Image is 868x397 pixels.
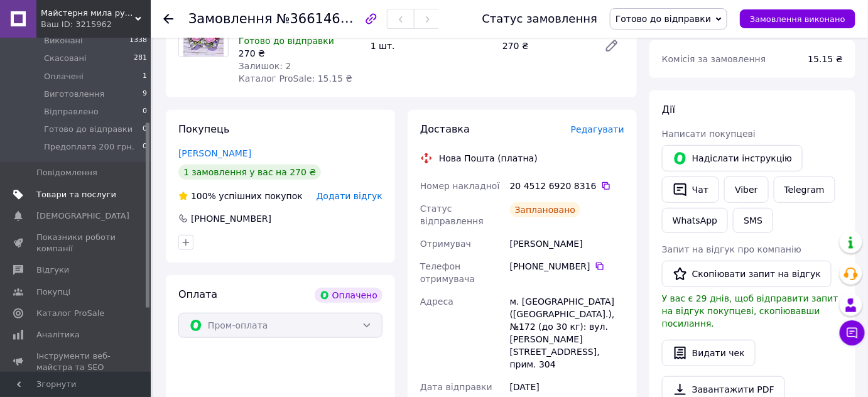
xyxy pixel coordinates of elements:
span: Показники роботи компанії [36,232,116,254]
div: 1 замовлення у вас на 270 ₴ [178,165,321,180]
span: Скасовані [44,53,87,64]
span: [DEMOGRAPHIC_DATA] [36,210,129,222]
div: м. [GEOGRAPHIC_DATA] ([GEOGRAPHIC_DATA].), №172 (до 30 кг): вул. [PERSON_NAME][STREET_ADDRESS], п... [507,290,627,376]
span: Покупець [178,123,230,135]
span: Редагувати [571,124,624,134]
span: Товари та послуги [36,189,116,200]
span: №366146980 [276,11,366,26]
div: [PHONE_NUMBER] [510,260,624,273]
button: Замовлення виконано [740,9,855,28]
span: Інструменти веб-майстра та SEO [36,351,116,373]
div: Заплановано [510,202,581,217]
a: Viber [724,177,768,203]
a: Редагувати [599,33,624,58]
span: Написати покупцеві [662,129,756,139]
span: Каталог ProSale [36,308,104,319]
span: Замовлення виконано [750,14,845,24]
span: 281 [134,53,147,64]
span: Повідомлення [36,167,97,178]
div: 20 4512 6920 8316 [510,180,624,192]
span: Додати відгук [317,191,382,201]
span: Відправлено [44,106,99,117]
div: Повернутися назад [163,13,173,25]
span: 1 [143,71,147,82]
div: Статус замовлення [482,13,598,25]
button: Надіслати інструкцію [662,145,803,171]
span: Залишок: 2 [239,61,291,71]
span: 9 [143,89,147,100]
div: Ваш ID: 3215962 [41,19,151,30]
a: [PERSON_NAME] [178,148,251,158]
span: Аналітика [36,329,80,340]
a: Telegram [774,177,835,203]
span: Телефон отримувача [420,261,475,284]
span: Виконані [44,35,83,46]
span: Отримувач [420,239,471,249]
button: SMS [733,208,773,233]
div: Нова Пошта (платна) [436,152,541,165]
span: Номер накладної [420,181,500,191]
span: Доставка [420,123,470,135]
span: Дата відправки [420,382,492,392]
button: Чат [662,177,719,203]
span: Готово до відправки [44,124,133,135]
span: 100% [191,191,216,201]
span: 1338 [129,35,147,46]
span: Майстерня мила ручної роботи [41,8,135,19]
button: Скопіювати запит на відгук [662,261,832,287]
button: Видати чек [662,340,756,366]
span: Готово до відправки [616,14,711,24]
span: У вас є 29 днів, щоб відправити запит на відгук покупцеві, скопіювавши посилання. [662,293,838,329]
span: Відгуки [36,264,69,276]
div: 270 ₴ [239,47,361,60]
span: Статус відправлення [420,204,484,226]
button: Чат з покупцем [840,320,865,345]
div: успішних покупок [178,190,303,202]
div: [PERSON_NAME] [507,232,627,255]
span: Запит на відгук про компанію [662,244,801,254]
span: Каталог ProSale: 15.15 ₴ [239,73,352,84]
span: Дії [662,104,675,116]
span: Адреса [420,296,453,307]
span: 15.15 ₴ [808,54,843,64]
span: Предоплата 200 грн. [44,141,134,153]
span: 0 [143,106,147,117]
a: WhatsApp [662,208,728,233]
span: Замовлення [188,11,273,26]
span: Оплачені [44,71,84,82]
span: Оплата [178,288,217,300]
span: Комісія за замовлення [662,54,766,64]
span: 0 [143,141,147,153]
div: [PHONE_NUMBER] [190,212,273,225]
div: 270 ₴ [497,37,594,55]
span: Готово до відправки [239,36,334,46]
span: Покупці [36,286,70,298]
span: 0 [143,124,147,135]
div: 1 шт. [366,37,497,55]
div: Оплачено [315,288,382,303]
span: Виготовлення [44,89,104,100]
